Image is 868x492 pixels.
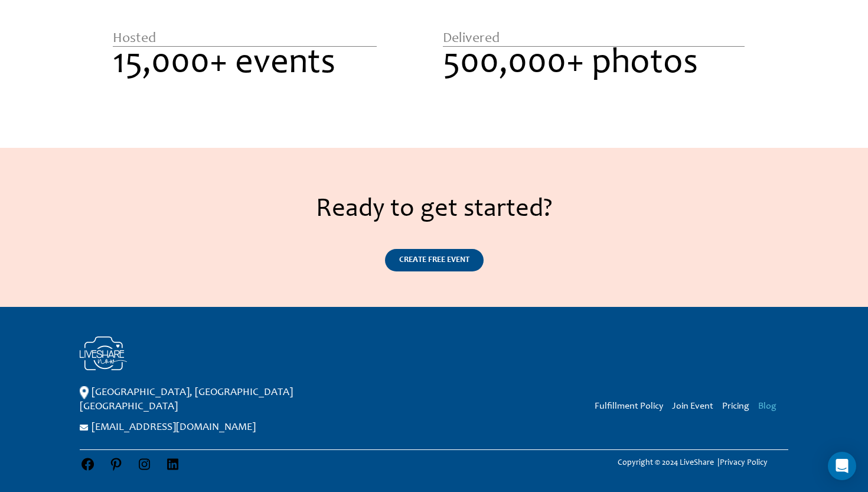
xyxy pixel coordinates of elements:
a: [EMAIL_ADDRESS][DOMAIN_NAME] [92,422,256,433]
img: ico_location.png [80,386,89,399]
img: ico_email.png [80,425,89,430]
span: CREATE FREE EVENT [399,256,469,264]
a: Privacy Policy [720,459,768,467]
p: Copyright © 2024 LiveShare | [597,456,788,470]
a: Pricing [722,402,749,411]
a: CREATE FREE EVENT [385,249,484,271]
p: 15,000+ events [113,47,377,82]
span: Ready to get started? [316,197,553,223]
div: Delivered [443,32,745,47]
p: [GEOGRAPHIC_DATA], [GEOGRAPHIC_DATA] [GEOGRAPHIC_DATA] [80,386,387,414]
p: 500,000+ photos [443,47,745,82]
nav: Menu [586,399,776,413]
a: Blog [758,402,776,411]
a: Fulfillment Policy [595,402,663,411]
div: Open Intercom Messenger [828,452,856,480]
a: Join Event [672,402,713,411]
span: Hosted [113,32,156,46]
